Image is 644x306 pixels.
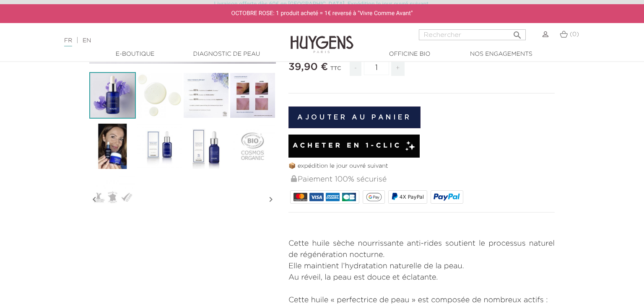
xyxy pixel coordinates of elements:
[400,194,424,200] span: 4X PayPal
[330,60,341,82] div: TTC
[350,61,361,76] span: -
[290,171,555,189] div: Paiement 100% sécurisé
[309,193,323,201] img: VISA
[60,36,262,46] div: |
[391,61,405,76] span: +
[266,179,276,220] i: 
[342,193,356,201] img: CB_NATIONALE
[570,31,579,37] span: (0)
[419,29,526,40] input: Rechercher
[368,50,452,59] a: Officine Bio
[293,193,307,201] img: MASTERCARD
[364,60,389,75] input: Quantité
[288,162,555,171] p: 📦 expédition le jour ouvré suivant
[288,62,328,72] span: 39,90 €
[510,27,525,38] button: 
[459,50,543,59] a: Nos engagements
[184,50,268,59] a: Diagnostic de peau
[326,193,340,201] img: AMEX
[291,22,353,54] img: Huygens
[89,179,99,220] i: 
[83,38,91,44] a: EN
[64,38,72,47] a: FR
[93,50,177,59] a: E-Boutique
[288,106,421,128] button: Ajouter au panier
[89,72,136,119] img: L'Huile Visage Elixir Nuit
[291,175,297,182] img: Paiement 100% sécurisé
[366,193,382,201] img: google_pay
[512,28,522,38] i: 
